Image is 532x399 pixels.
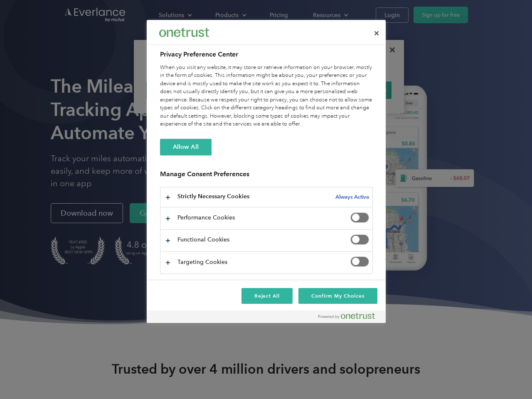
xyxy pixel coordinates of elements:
[241,288,293,304] button: Reject All
[147,20,386,323] div: Privacy Preference Center
[160,64,373,128] div: When you visit any website, it may store or retrieve information on your browser, mostly in the f...
[160,49,373,59] h2: Privacy Preference Center
[159,28,209,37] img: Everlance
[160,170,373,183] h3: Manage Consent Preferences
[318,313,375,319] img: Powered by OneTrust Opens in a new Tab
[159,24,209,41] div: Everlance
[367,24,386,42] button: Close
[147,20,386,323] div: Preference center
[298,288,377,304] button: Confirm My Choices
[318,313,382,323] a: Powered by OneTrust Opens in a new Tab
[160,139,212,155] button: Allow All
